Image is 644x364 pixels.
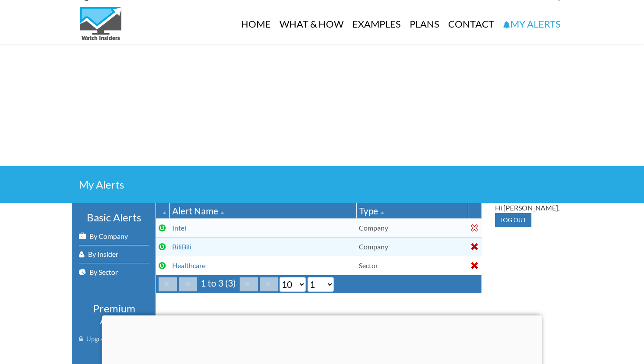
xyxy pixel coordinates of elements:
a: BiliBili [172,242,191,251]
a: My Alerts [499,4,565,44]
h2: My Alerts [79,179,565,190]
a: By Insider [79,245,149,263]
a: By Company [79,227,149,245]
td: Company [356,218,468,237]
a: Contact [444,4,499,44]
td: Sector [356,256,468,275]
th: Alert Name: Ascending sort applied, activate to apply a descending sort [170,203,357,219]
span: 1 to 3 (3) [198,277,238,288]
div: Type [359,204,465,217]
div: Alert Name [172,204,354,217]
h3: Premium Alerts [79,303,149,326]
th: : No sort applied, activate to apply an ascending sort [468,203,482,219]
a: By Sector [79,263,149,281]
h3: Basic Alerts [79,212,149,223]
a: Home [237,4,275,44]
a: Intel [172,224,186,232]
div: Hi [PERSON_NAME], [495,203,565,213]
th: Type: Ascending sort applied, activate to apply a descending sort [356,203,468,219]
a: What & How [275,4,348,44]
th: : Ascending sort applied, activate to apply a descending sort [156,203,170,219]
input: Log out [495,213,531,227]
select: Select page size [280,277,306,292]
a: Upgrade To Premium [79,330,149,348]
a: Healthcare [172,261,205,269]
a: Examples [348,4,405,44]
td: Company [356,237,468,256]
select: Select page number [308,277,334,292]
a: Plans [405,4,444,44]
iframe: Advertisement [59,44,585,166]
